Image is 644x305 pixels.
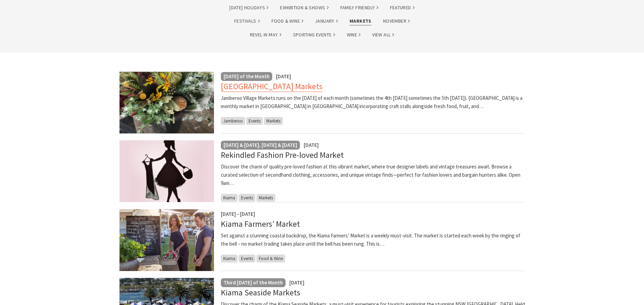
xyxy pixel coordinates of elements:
[272,17,303,25] a: Food & Wine
[221,194,238,202] span: Kiama
[276,73,291,80] span: [DATE]
[221,117,245,125] span: Jamberoo
[221,94,525,110] p: Jamberoo Village Markets runs on the [DATE] of each month (sometimes the 4th [DATE] sometimes the...
[372,31,394,39] a: View All
[221,163,525,187] p: Discover the charm of quality pre-loved fashion at this vibrant market, where true designer label...
[280,4,328,12] a: Exhibition & Shows
[221,219,300,229] a: Kiama Farmers’ Market
[304,142,319,148] span: [DATE]
[119,140,214,202] img: fashion
[234,17,260,25] a: Festivals
[224,279,283,287] p: Third [DATE] of the Month
[224,141,297,149] p: [DATE] & [DATE], [DATE] & [DATE]
[264,117,283,125] span: Markets
[221,287,300,298] a: Kiama Seaside Markets
[221,255,238,262] span: Kiama
[119,72,214,133] img: Native bunches
[250,31,281,39] a: Revel In May
[350,17,371,25] a: Markets
[256,255,285,262] span: Food & Wine
[221,211,255,217] span: [DATE] - [DATE]
[289,279,304,286] span: [DATE]
[229,4,268,12] a: [DATE] Holidays
[390,4,415,12] a: Featured
[224,72,269,81] p: [DATE] of the Month
[340,4,378,12] a: Family Friendly
[119,209,214,271] img: Kiama-Farmers-Market-Credit-DNSW
[221,232,525,248] p: Set against a stunning coastal backdrop, the Kiama Farmers’ Market is a weekly must-visit. The ma...
[221,81,323,92] a: [GEOGRAPHIC_DATA] Markets
[239,255,255,262] span: Events
[256,194,275,202] span: Markets
[347,31,361,39] a: wine
[315,17,338,25] a: January
[239,194,255,202] span: Events
[246,117,263,125] span: Events
[383,17,410,25] a: November
[293,31,335,39] a: Sporting Events
[221,150,344,160] a: Rekindled Fashion Pre-loved Market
